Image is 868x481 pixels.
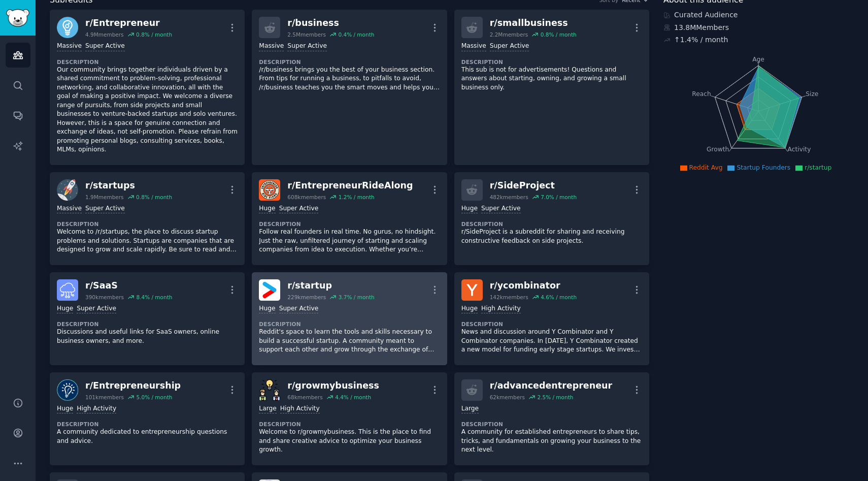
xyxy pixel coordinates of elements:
a: SaaSr/SaaS390kmembers8.4% / monthHugeSuper ActiveDescriptionDiscussions and useful links for SaaS... [50,272,245,365]
div: Huge [57,404,73,414]
div: Curated Audience [663,10,854,20]
a: r/business2.5Mmembers0.4% / monthMassiveSuper ActiveDescription/r/business brings you the best of... [252,10,447,165]
a: growmybusinessr/growmybusiness68kmembers4.4% / monthLargeHigh ActivityDescriptionWelcome to r/gro... [252,372,447,465]
dt: Description [259,320,440,328]
p: /r/business brings you the best of your business section. From tips for running a business, to pi... [259,66,440,92]
div: Super Active [85,204,125,214]
div: r/ business [287,17,374,29]
p: News and discussion around Y Combinator and Y Combinator companies. In [DATE], Y Combinator creat... [461,328,642,355]
p: r/SideProject is a subreddit for sharing and receiving constructive feedback on side projects. [461,228,642,245]
tspan: Size [806,90,818,97]
div: Massive [57,204,82,214]
dt: Description [461,320,642,328]
p: Our community brings together individuals driven by a shared commitment to problem-solving, profe... [57,66,238,154]
div: Huge [461,204,478,214]
div: 1.9M members [85,194,124,201]
div: 8.4 % / month [136,294,172,301]
div: 13.8M Members [663,22,854,33]
dt: Description [259,220,440,228]
div: 390k members [85,294,124,301]
div: 3.7 % / month [339,294,375,301]
div: 68k members [287,394,322,401]
tspan: Activity [788,146,811,153]
div: 2.5 % / month [537,394,573,401]
div: 2.5M members [287,31,326,38]
div: 7.0 % / month [541,194,577,201]
div: Super Active [490,42,529,51]
div: Massive [57,42,82,51]
div: 101k members [85,394,124,401]
a: Entrepreneurshipr/Entrepreneurship101kmembers5.0% / monthHugeHigh ActivityDescriptionA community ... [50,372,245,465]
span: Reddit Avg [689,164,723,171]
a: startupr/startup229kmembers3.7% / monthHugeSuper ActiveDescriptionReddit's space to learn the too... [252,272,447,365]
p: A community for established entrepreneurs to share tips, tricks, and fundamentals on growing your... [461,428,642,455]
div: Huge [259,304,275,314]
div: r/ startup [287,279,374,292]
div: r/ Entrepreneur [85,17,172,29]
div: r/ smallbusiness [490,17,577,29]
div: 482k members [490,194,528,201]
div: r/ growmybusiness [287,379,379,392]
div: Large [461,404,479,414]
div: Large [259,404,276,414]
div: r/ advancedentrepreneur [490,379,612,392]
div: 4.4 % / month [335,394,371,401]
div: 2.2M members [490,31,528,38]
a: r/smallbusiness2.2Mmembers0.8% / monthMassiveSuper ActiveDescriptionThis sub is not for advertise... [454,10,649,165]
div: High Activity [481,304,521,314]
span: Startup Founders [737,164,790,171]
dt: Description [259,421,440,428]
div: 0.8 % / month [541,31,577,38]
div: 1.2 % / month [339,194,375,201]
a: r/advancedentrepreneur62kmembers2.5% / monthLargeDescriptionA community for established entrepren... [454,372,649,465]
div: r/ SideProject [490,179,577,192]
div: r/ Entrepreneurship [85,379,181,392]
div: ↑ 1.4 % / month [674,35,728,45]
p: Welcome to r/growmybusiness. This is the place to find and share creative advice to optimize your... [259,428,440,455]
div: r/ startups [85,179,172,192]
div: 5.0 % / month [136,394,172,401]
div: 4.9M members [85,31,124,38]
a: ycombinatorr/ycombinator142kmembers4.6% / monthHugeHigh ActivityDescriptionNews and discussion ar... [454,272,649,365]
dt: Description [57,220,238,228]
span: r/startup [805,164,831,171]
div: Super Active [85,42,125,51]
p: Discussions and useful links for SaaS owners, online business owners, and more. [57,328,238,345]
dt: Description [259,58,440,66]
p: A community dedicated to entrepreneurship questions and advice. [57,428,238,445]
a: Entrepreneurr/Entrepreneur4.9Mmembers0.8% / monthMassiveSuper ActiveDescriptionOur community brin... [50,10,245,165]
dt: Description [461,220,642,228]
div: High Activity [280,404,320,414]
div: r/ SaaS [85,279,172,292]
tspan: Age [752,56,764,63]
p: Follow real founders in real time. No gurus, no hindsight. Just the raw, unfiltered journey of st... [259,228,440,254]
p: Welcome to /r/startups, the place to discuss startup problems and solutions. Startups are compani... [57,228,238,254]
p: This sub is not for advertisements! Questions and answers about starting, owning, and growing a s... [461,66,642,92]
div: 4.6 % / month [541,294,577,301]
img: Entrepreneurship [57,379,78,401]
img: GummySearch logo [6,9,29,27]
div: High Activity [77,404,116,414]
div: Super Active [279,204,319,214]
img: growmybusiness [259,379,280,401]
div: Huge [461,304,478,314]
img: EntrepreneurRideAlong [259,179,280,201]
div: 229k members [287,294,326,301]
a: EntrepreneurRideAlongr/EntrepreneurRideAlong608kmembers1.2% / monthHugeSuper ActiveDescriptionFol... [252,172,447,265]
dt: Description [461,58,642,66]
img: startup [259,279,280,301]
dt: Description [57,58,238,66]
div: Super Active [279,304,319,314]
div: Super Active [481,204,521,214]
div: Super Active [77,304,116,314]
div: 608k members [287,194,326,201]
img: SaaS [57,279,78,301]
dt: Description [57,320,238,328]
div: r/ ycombinator [490,279,577,292]
img: Entrepreneur [57,17,78,38]
a: r/SideProject482kmembers7.0% / monthHugeSuper ActiveDescriptionr/SideProject is a subreddit for s... [454,172,649,265]
dt: Description [461,421,642,428]
div: 0.8 % / month [136,194,172,201]
img: startups [57,179,78,201]
div: 0.4 % / month [338,31,374,38]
